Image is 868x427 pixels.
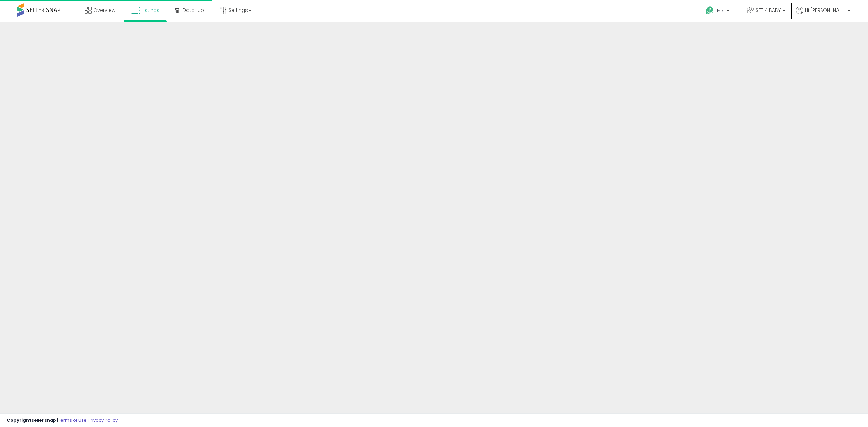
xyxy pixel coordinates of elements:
span: Help [715,8,725,14]
i: Get Help [705,6,714,15]
a: Help [700,1,736,22]
a: Hi [PERSON_NAME] [796,7,850,22]
span: Hi [PERSON_NAME] [805,7,846,14]
span: Listings [142,7,159,14]
span: Overview [93,7,115,14]
span: DataHub [183,7,204,14]
span: SET 4 BABY [756,7,781,14]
